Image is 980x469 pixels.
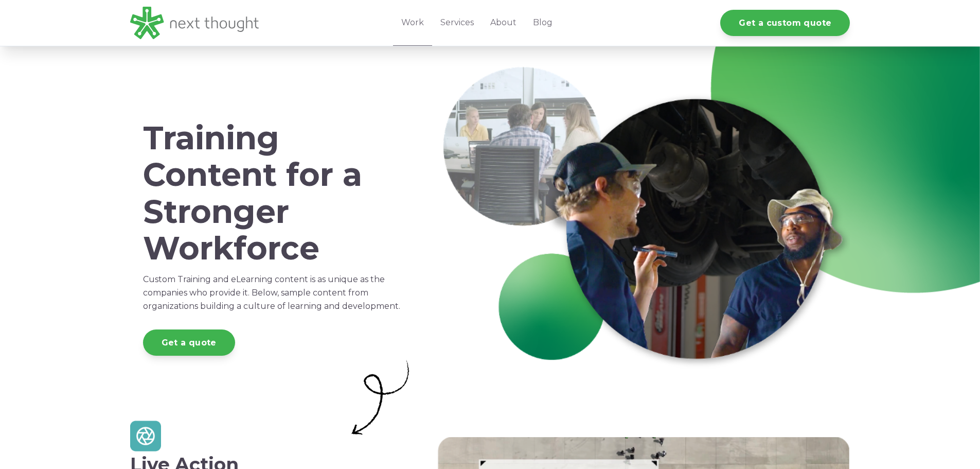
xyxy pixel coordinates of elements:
a: Get a custom quote [720,10,850,36]
span: Custom Training and eLearning content is as unique as the companies who provide it. Below, sample... [143,274,400,311]
img: LG - NextThought Logo [130,7,259,39]
h1: Training Content for a Stronger Workforce [143,120,406,267]
img: Artboard 5 [130,421,161,452]
img: Artboard 3-1 [342,357,419,437]
a: Get a quote [143,329,235,356]
img: Work-Header [438,62,850,374]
